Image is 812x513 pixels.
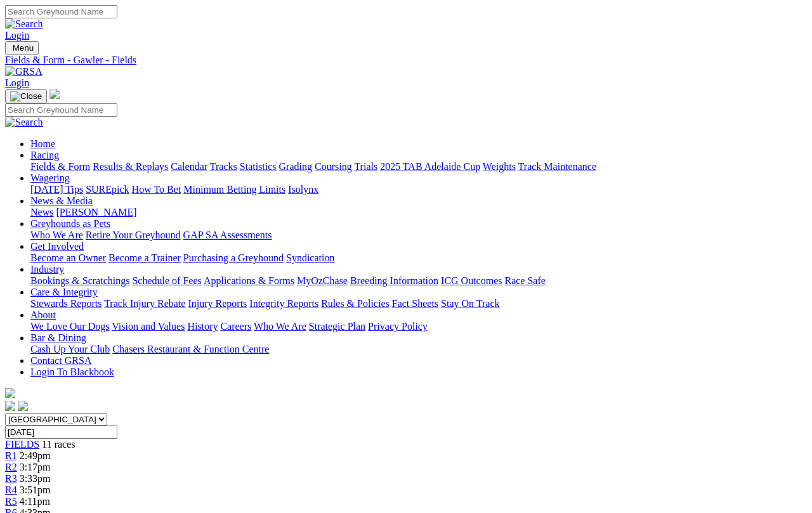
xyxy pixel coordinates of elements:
a: Login To Blackbook [30,367,114,377]
div: Bar & Dining [30,344,807,355]
a: Bookings & Scratchings [30,275,129,286]
a: MyOzChase [297,275,348,286]
a: News [30,207,53,218]
a: Statistics [240,161,277,172]
a: Fact Sheets [392,298,438,309]
div: News & Media [30,207,807,218]
a: FIELDS [5,439,39,450]
a: ICG Outcomes [441,275,502,286]
a: Calendar [171,161,207,172]
a: News & Media [30,195,93,206]
a: Greyhounds as Pets [30,218,110,229]
a: Get Involved [30,241,84,252]
a: Home [30,138,55,149]
div: Get Involved [30,252,807,264]
input: Select date [5,425,117,439]
a: Integrity Reports [249,298,318,309]
input: Search [5,5,117,18]
a: Results & Replays [93,161,168,172]
a: Who We Are [254,321,306,332]
a: Chasers Restaurant & Function Centre [112,344,269,354]
a: R3 [5,473,17,484]
a: Strategic Plan [309,321,365,332]
a: Schedule of Fees [132,275,201,286]
span: 3:17pm [20,462,51,472]
a: Injury Reports [188,298,247,309]
img: Search [5,117,43,128]
a: Rules & Policies [321,298,390,309]
a: Racing [30,150,59,160]
img: Search [5,18,43,30]
a: [PERSON_NAME] [56,207,136,218]
a: Wagering [30,172,70,183]
a: Track Injury Rebate [104,298,185,309]
img: facebook.svg [5,401,15,411]
a: GAP SA Assessments [183,230,272,240]
img: Close [10,91,42,101]
a: About [30,309,56,320]
div: Greyhounds as Pets [30,230,807,241]
a: Stewards Reports [30,298,101,309]
a: SUREpick [86,184,129,195]
span: 2:49pm [20,450,51,461]
a: Bar & Dining [30,332,86,343]
button: Toggle navigation [5,41,39,55]
a: Become an Owner [30,252,106,263]
a: Industry [30,264,64,275]
a: Login [5,77,29,88]
div: Industry [30,275,807,287]
a: Login [5,30,29,41]
a: 2025 TAB Adelaide Cup [380,161,480,172]
a: Tracks [210,161,237,172]
a: Track Maintenance [518,161,596,172]
a: Privacy Policy [368,321,428,332]
a: Contact GRSA [30,355,91,366]
a: Isolynx [288,184,318,195]
a: Race Safe [504,275,545,286]
a: Care & Integrity [30,287,98,297]
a: R5 [5,496,17,507]
a: Syndication [286,252,334,263]
a: R4 [5,484,17,495]
a: R2 [5,462,17,472]
a: Fields & Form [30,161,90,172]
a: [DATE] Tips [30,184,83,195]
span: Menu [13,43,34,53]
a: Trials [354,161,377,172]
a: Applications & Forms [204,275,294,286]
a: Who We Are [30,230,83,240]
span: 3:33pm [20,473,51,484]
a: Retire Your Greyhound [86,230,181,240]
a: Careers [220,321,251,332]
a: Vision and Values [112,321,185,332]
a: Coursing [315,161,352,172]
a: Weights [483,161,516,172]
input: Search [5,103,117,117]
img: logo-grsa-white.png [49,89,60,99]
a: Minimum Betting Limits [183,184,285,195]
a: Breeding Information [350,275,438,286]
button: Toggle navigation [5,89,47,103]
a: R1 [5,450,17,461]
a: We Love Our Dogs [30,321,109,332]
div: Wagering [30,184,807,195]
a: Fields & Form - Gawler - Fields [5,55,807,66]
div: Racing [30,161,807,172]
img: twitter.svg [18,401,28,411]
img: logo-grsa-white.png [5,388,15,398]
a: Become a Trainer [108,252,181,263]
span: 3:51pm [20,484,51,495]
a: Cash Up Your Club [30,344,110,354]
span: 4:11pm [20,496,50,507]
a: How To Bet [132,184,181,195]
span: 11 races [42,439,75,450]
div: About [30,321,807,332]
img: GRSA [5,66,43,77]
